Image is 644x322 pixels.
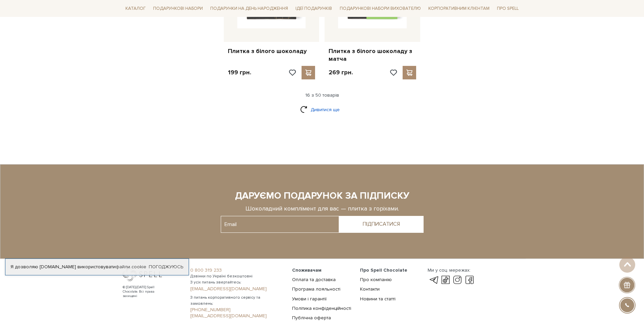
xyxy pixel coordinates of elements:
span: З питань корпоративного сервісу та замовлень: [190,295,284,307]
div: 16 з 50 товарів [120,92,524,98]
div: Ми у соц. мережах: [428,267,475,273]
span: З усіх питань звертайтесь: [190,279,284,286]
a: Програма лояльності [292,286,340,292]
a: instagram [452,276,463,284]
a: 0 800 319 233 [190,267,284,273]
a: Корпоративним клієнтам [426,3,492,14]
a: Умови і гарантії [292,296,327,302]
a: Про компанію [360,277,392,282]
a: Плитка з білого шоколаду [228,47,315,55]
div: Я дозволяю [DOMAIN_NAME] використовувати [5,264,189,270]
a: Погоджуюсь [149,264,183,270]
p: 199 грн. [228,69,251,76]
a: Подарунки на День народження [208,3,291,14]
a: Контакти [360,286,380,292]
div: © [DATE]-[DATE] Spell Chocolate. Всі права захищені [123,285,168,298]
a: [EMAIL_ADDRESS][DOMAIN_NAME] [190,286,284,292]
a: [EMAIL_ADDRESS][DOMAIN_NAME] [190,313,284,319]
span: Дзвінки по Україні безкоштовні [190,273,284,279]
a: Подарункові набори [150,3,206,14]
a: файли cookie [116,264,146,270]
a: Каталог [123,3,148,14]
span: Споживачам [292,267,321,273]
p: 269 грн. [329,69,353,76]
a: telegram [428,276,439,284]
a: Оплата та доставка [292,277,336,282]
a: [PHONE_NUMBER] [190,307,284,313]
a: Плитка з білого шоколаду з матча [329,47,416,63]
a: facebook [464,276,475,284]
a: tik-tok [440,276,451,284]
a: Новини та статті [360,296,396,302]
a: Політика конфіденційності [292,305,351,311]
a: Подарункові набори вихователю [337,3,424,14]
a: Ідеї подарунків [293,3,335,14]
a: Дивитися ще [300,104,344,116]
span: Про Spell Chocolate [360,267,407,273]
a: Публічна оферта [292,315,331,321]
a: Про Spell [494,3,521,14]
